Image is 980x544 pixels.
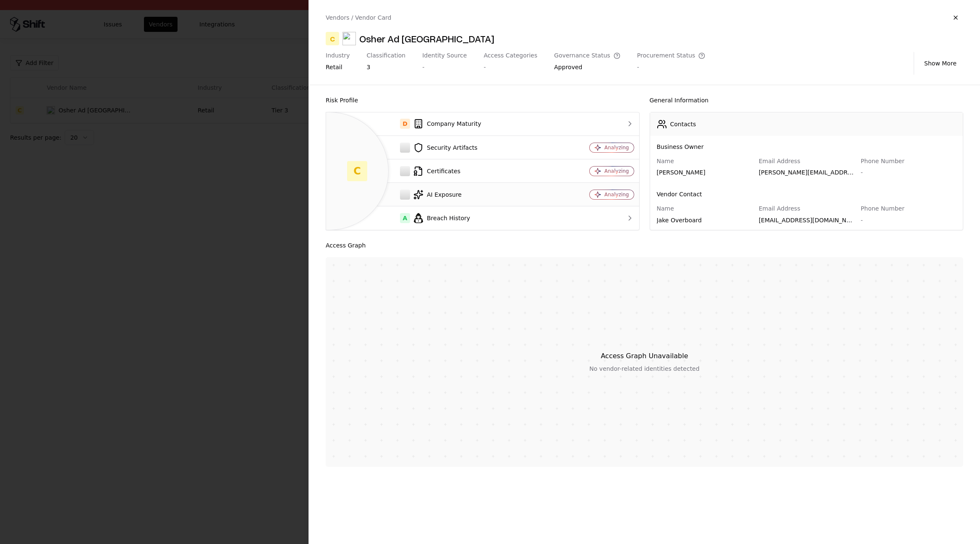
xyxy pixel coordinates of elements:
div: Identity Source [422,52,467,60]
div: A [400,213,410,223]
div: Industry [326,52,350,60]
div: - [637,63,706,71]
div: Analyzing [604,191,629,198]
div: 3 [367,63,406,71]
div: Governance Status [554,52,620,60]
div: Osher Ad [GEOGRAPHIC_DATA] [359,32,494,45]
div: Contacts [670,120,696,128]
div: Jake Overboard [657,216,752,228]
div: Phone Number [861,205,956,213]
div: C [347,161,367,181]
div: Email Address [759,205,854,213]
div: Certificates [333,166,553,176]
div: Analyzing [604,168,629,174]
div: Access Graph Unavailable [601,351,688,361]
div: [PERSON_NAME] [657,168,752,180]
div: Approved [554,63,620,75]
div: Vendor Contact [657,190,956,198]
div: Procurement Status [637,52,706,60]
div: Classification [367,52,406,60]
div: Email Address [759,158,854,165]
div: [PERSON_NAME][EMAIL_ADDRESS][DOMAIN_NAME] [759,168,854,180]
div: C [326,32,339,45]
div: - [422,63,467,71]
div: Access Categories [483,52,537,60]
div: - [483,63,537,71]
div: - [861,168,956,177]
div: Business Owner [657,143,956,151]
div: Risk Profile [326,95,640,105]
div: No vendor-related identities detected [589,364,699,373]
div: Vendors / Vendor Card [326,13,391,22]
div: Security Artifacts [333,143,553,153]
div: Breach History [333,213,553,223]
div: General Information [650,95,964,105]
div: AI Exposure [333,190,553,200]
div: Analyzing [604,144,629,151]
div: Phone Number [861,158,956,165]
div: Company Maturity [333,119,553,129]
div: Access Graph [326,240,963,250]
div: - [861,216,956,224]
img: Osher Ad Haifa [342,32,356,45]
div: Name [657,158,752,165]
div: Name [657,205,752,213]
div: retail [326,63,350,71]
button: Show More [917,56,963,71]
div: D [400,119,410,129]
div: [EMAIL_ADDRESS][DOMAIN_NAME] [759,216,854,228]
